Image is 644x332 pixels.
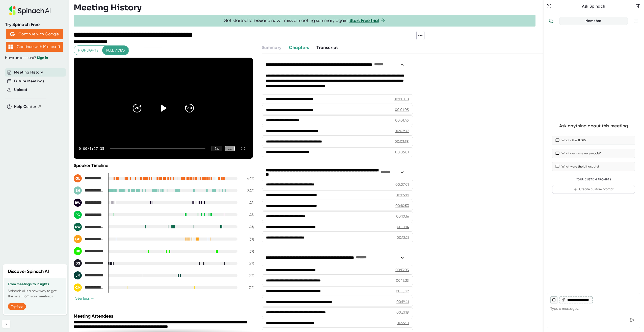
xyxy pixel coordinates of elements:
[262,45,281,50] span: Summary
[74,235,104,243] div: Greg Dingmann
[553,4,634,9] div: Ask Spinach
[241,249,254,254] div: 3 %
[8,268,49,275] h2: Discover Spinach AI
[74,259,82,267] div: DS
[316,44,338,51] button: Transcript
[546,16,556,26] button: View conversation history
[74,283,104,292] div: Craig McTavish
[552,162,635,171] button: What were the blindspots?
[552,185,635,194] button: Create custom prompt
[211,146,222,151] div: 1 x
[74,235,82,243] div: GD
[91,296,94,300] span: −
[74,271,104,279] div: Justin Morse
[397,235,409,240] div: 00:12:21
[2,320,10,328] button: Collapse sidebar
[241,237,254,242] div: 3 %
[254,18,262,23] b: free
[241,285,254,290] div: 0 %
[396,278,409,283] div: 00:13:35
[552,149,635,158] button: What decisions were made?
[74,199,82,207] div: BW
[395,267,409,272] div: 00:13:05
[316,45,338,50] span: Transcript
[395,182,409,187] div: 00:07:01
[262,44,281,51] button: Summary
[74,186,104,195] div: Stryker Hankins
[106,47,125,54] span: Full video
[74,174,104,182] div: Genevieve Lamontagne
[395,203,409,208] div: 00:10:53
[10,32,15,36] img: Aehbyd4JwY73AAAAAElFTkSuQmCC
[241,200,254,205] div: 4 %
[396,214,409,219] div: 00:10:16
[74,223,82,231] div: KW
[74,296,95,301] button: See less−
[397,320,409,325] div: 00:22:11
[74,211,104,219] div: Paul Cannon
[74,46,102,55] button: Highlights
[559,123,628,129] div: Ask anything about this meeting
[74,186,82,195] div: SH
[14,104,36,110] span: Help Center
[289,45,309,50] span: Chapters
[552,178,635,181] div: Your Custom Prompts
[102,46,129,55] button: Full video
[14,69,43,75] button: Meeting History
[74,211,82,219] div: PC
[634,3,641,10] button: Close conversation sidebar
[74,174,82,182] div: GL
[241,212,254,217] div: 4 %
[552,136,635,145] button: What’s the TLDR?
[74,247,104,255] div: Hunter Boelz
[394,97,409,102] div: 00:00:00
[225,146,235,152] div: CC
[395,118,409,123] div: 00:01:45
[241,176,254,181] div: 44 %
[14,104,42,110] button: Help Center
[224,18,386,23] span: Get started for and never miss a meeting summary again!
[241,261,254,266] div: 2 %
[546,3,553,10] button: Expand to Ask Spinach page
[8,282,62,286] h3: From meetings to insights
[74,259,104,267] div: Dale Simpson
[5,22,64,28] div: Try Spinach Free
[241,273,254,278] div: 2 %
[241,225,254,229] div: 4 %
[5,56,64,60] div: Have an account?
[8,288,62,299] p: Spinach AI is a new way to get the most from your meetings
[6,29,63,39] button: Continue with Google
[78,47,98,54] span: Highlights
[74,271,82,279] div: JM
[74,199,104,207] div: Bill Warman
[562,19,625,23] div: New chat
[74,247,82,255] div: HB
[395,107,409,112] div: 00:01:05
[395,150,409,155] div: 00:06:01
[74,3,142,12] h3: Meeting History
[241,188,254,193] div: 34 %
[395,128,409,133] div: 00:03:07
[8,303,26,310] button: Try free
[6,42,63,52] button: Continue with Microsoft
[396,299,409,304] div: 00:19:41
[37,56,48,60] a: Sign in
[74,283,82,292] div: CM
[74,223,104,231] div: Katherine Wilke
[628,316,637,325] div: Send message
[396,193,409,198] div: 00:09:19
[14,87,27,93] button: Upload
[289,44,309,51] button: Chapters
[395,139,409,144] div: 00:03:58
[397,224,409,229] div: 00:11:14
[74,313,255,319] div: Meeting Attendees
[14,78,44,84] button: Future Meetings
[396,310,409,315] div: 00:21:18
[396,289,409,294] div: 00:15:22
[79,147,104,151] div: 0:00 / 1:27:35
[350,18,379,23] a: Start Free trial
